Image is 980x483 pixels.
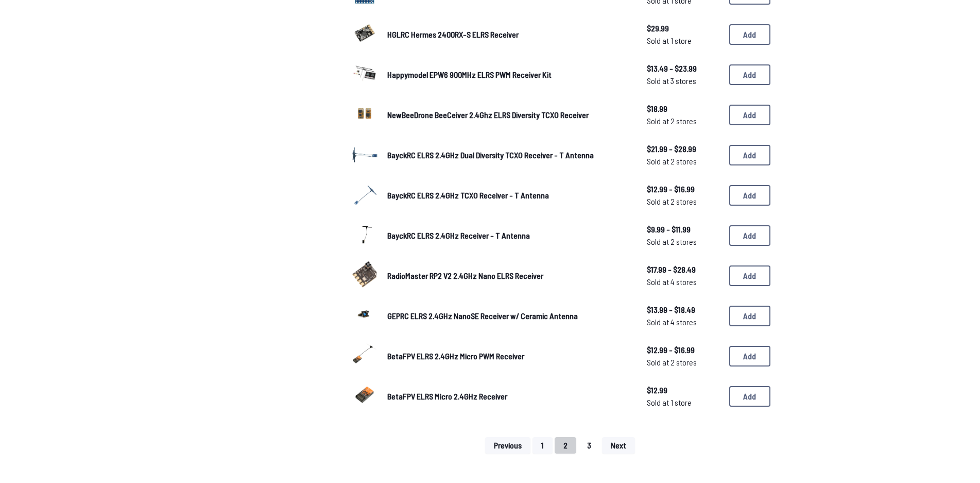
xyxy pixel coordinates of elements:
[647,356,721,369] span: Sold at 2 stores
[387,351,524,361] span: BetaFPV ELRS 2.4GHz Micro PWM Receiver
[350,99,379,128] img: image
[387,69,630,81] a: Happymodel EPW6 900MHz ELRS PWM Receiver Kit
[729,185,770,206] button: Add
[350,380,379,409] img: image
[729,64,770,85] button: Add
[729,24,770,45] button: Add
[647,75,721,87] span: Sold at 3 stores
[647,236,721,248] span: Sold at 2 stores
[611,441,626,449] span: Next
[387,391,507,401] span: BetaFPV ELRS Micro 2.4GHz Receiver
[387,350,630,362] a: BetaFPV ELRS 2.4GHz Micro PWM Receiver
[350,220,379,248] img: image
[647,396,721,409] span: Sold at 1 store
[647,22,721,35] span: $29.99
[647,155,721,168] span: Sold at 2 stores
[387,271,543,280] span: RadioMaster RP2 V2 2.4GHz Nano ELRS Receiver
[350,340,379,372] a: image
[350,300,379,329] img: image
[555,437,576,454] button: 2
[387,110,589,120] span: NewBeeDrone BeeCeiver 2.4Ghz ELRS Diversity TCXO Receiver
[350,19,379,47] img: image
[647,304,721,316] span: $13.99 - $18.49
[729,105,770,125] button: Add
[350,19,379,51] a: image
[729,346,770,367] button: Add
[350,179,379,208] img: image
[387,150,594,160] span: BayckRC ELRS 2.4GHz Dual Diversity TCXO Receiver - T Antenna
[647,223,721,236] span: $9.99 - $11.99
[647,316,721,328] span: Sold at 4 stores
[350,59,379,88] img: image
[387,29,519,39] span: HGLRC Hermes 2400RX-S ELRS Receiver
[387,190,549,200] span: BayckRC ELRS 2.4GHz TCXO Receiver - T Antenna
[387,149,630,161] a: BayckRC ELRS 2.4GHz Dual Diversity TCXO Receiver - T Antenna
[485,437,530,454] button: Previous
[350,340,379,369] img: image
[647,276,721,288] span: Sold at 4 stores
[729,386,770,407] button: Add
[647,183,721,195] span: $12.99 - $16.99
[350,260,379,289] img: image
[350,139,379,171] a: image
[647,263,721,276] span: $17.99 - $28.49
[387,230,530,240] span: BayckRC ELRS 2.4GHz Receiver - T Antenna
[647,384,721,396] span: $12.99
[350,300,379,332] a: image
[647,35,721,47] span: Sold at 1 store
[350,179,379,211] a: image
[578,437,600,454] button: 3
[729,145,770,165] button: Add
[602,437,635,454] button: Next
[729,265,770,286] button: Add
[647,115,721,127] span: Sold at 2 stores
[647,344,721,356] span: $12.99 - $16.99
[387,70,552,79] span: Happymodel EPW6 900MHz ELRS PWM Receiver Kit
[350,99,379,131] a: image
[729,225,770,246] button: Add
[350,139,379,168] img: image
[350,59,379,91] a: image
[350,260,379,292] a: image
[387,311,578,321] span: GEPRC ELRS 2.4GHz NanoSE Receiver w/ Ceramic Antenna
[387,189,630,202] a: BayckRC ELRS 2.4GHz TCXO Receiver - T Antenna
[647,62,721,75] span: $13.49 - $23.99
[494,441,522,449] span: Previous
[647,103,721,115] span: $18.99
[387,270,630,282] a: RadioMaster RP2 V2 2.4GHz Nano ELRS Receiver
[350,220,379,252] a: image
[729,306,770,326] button: Add
[647,195,721,208] span: Sold at 2 stores
[350,380,379,412] a: image
[387,390,630,403] a: BetaFPV ELRS Micro 2.4GHz Receiver
[387,109,630,121] a: NewBeeDrone BeeCeiver 2.4Ghz ELRS Diversity TCXO Receiver
[387,28,630,41] a: HGLRC Hermes 2400RX-S ELRS Receiver
[387,229,630,242] a: BayckRC ELRS 2.4GHz Receiver - T Antenna
[532,437,553,454] button: 1
[647,143,721,155] span: $21.99 - $28.99
[387,310,630,322] a: GEPRC ELRS 2.4GHz NanoSE Receiver w/ Ceramic Antenna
